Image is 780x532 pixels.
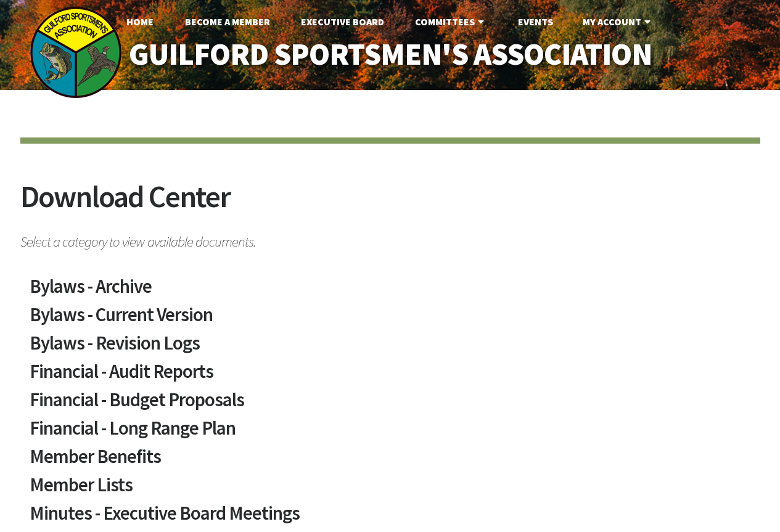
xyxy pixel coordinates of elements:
[30,334,751,362] a: Bylaws - Revision Logs
[30,362,751,390] a: Financial - Audit Reports
[102,28,678,81] a: Guilford Sportsmen's Association
[20,181,760,227] h2: Download Center
[573,9,663,34] a: My Account
[175,9,280,34] a: Become A Member
[30,305,751,334] a: Bylaws - Current Version
[30,390,751,419] a: Financial - Budget Proposals
[405,9,497,34] a: Committees
[30,277,751,305] a: Bylaws - Archive
[30,447,751,475] a: Member Benefits
[30,475,751,504] a: Member Lists
[117,9,163,34] a: Home
[30,419,751,447] a: Financial - Long Range Plan
[30,6,122,99] img: logo_sm.png
[291,9,394,34] a: Executive Board
[30,504,751,532] a: Minutes - Executive Board Meetings
[508,9,563,34] a: Events
[20,227,760,249] span: Select a category to view available documents.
